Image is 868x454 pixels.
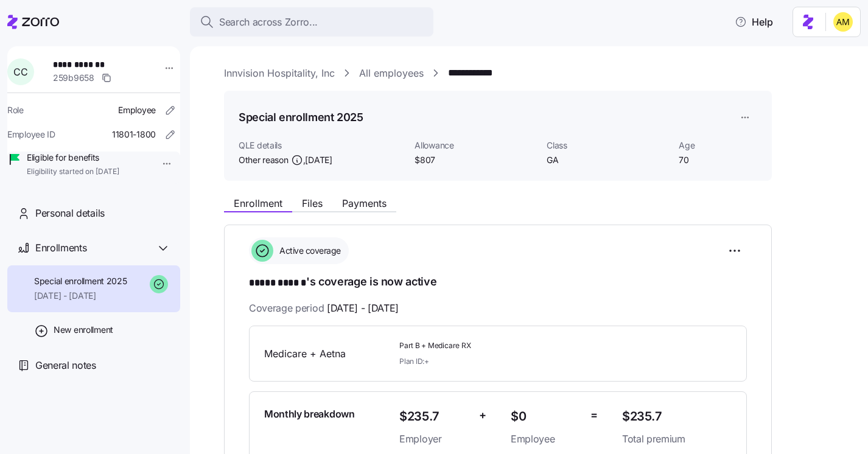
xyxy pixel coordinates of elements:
[833,12,853,32] img: dfaaf2f2725e97d5ef9e82b99e83f4d7
[622,431,732,447] span: Total premium
[679,154,757,166] span: 70
[35,206,105,221] span: Personal details
[264,407,355,422] span: Monthly breakdown
[399,407,469,427] span: $235.7
[359,66,424,81] a: All employees
[34,275,127,287] span: Special enrollment 2025
[27,167,119,177] span: Eligibility started on [DATE]
[34,290,127,302] span: [DATE] - [DATE]
[118,104,156,116] span: Employee
[547,139,669,152] span: Class
[224,66,335,81] a: Innvision Hospitality, Inc
[622,407,732,427] span: $235.7
[276,245,341,257] span: Active coverage
[7,104,24,116] span: Role
[35,358,96,373] span: General notes
[305,154,332,166] span: [DATE]
[190,7,433,37] button: Search across Zorro...
[679,139,757,152] span: Age
[327,301,399,316] span: [DATE] - [DATE]
[415,154,537,166] span: $807
[249,274,747,291] h1: 's coverage is now active
[399,341,612,351] span: Part B + Medicare RX
[239,139,405,152] span: QLE details
[511,431,581,447] span: Employee
[399,356,429,366] span: Plan ID: +
[479,407,486,424] span: +
[7,128,55,141] span: Employee ID
[53,72,94,84] span: 259b9658
[219,15,318,30] span: Search across Zorro...
[264,346,390,361] span: Medicare + Aetna
[725,10,783,34] button: Help
[342,198,387,208] span: Payments
[239,110,363,125] h1: Special enrollment 2025
[415,139,537,152] span: Allowance
[511,407,581,427] span: $0
[35,240,86,256] span: Enrollments
[735,15,773,29] span: Help
[112,128,156,141] span: 11801-1800
[249,301,399,316] span: Coverage period
[547,154,669,166] span: GA
[234,198,282,208] span: Enrollment
[13,67,27,77] span: C C
[399,431,469,447] span: Employer
[27,152,119,164] span: Eligible for benefits
[590,407,598,424] span: =
[54,324,113,336] span: New enrollment
[239,154,332,166] span: Other reason ,
[302,198,323,208] span: Files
